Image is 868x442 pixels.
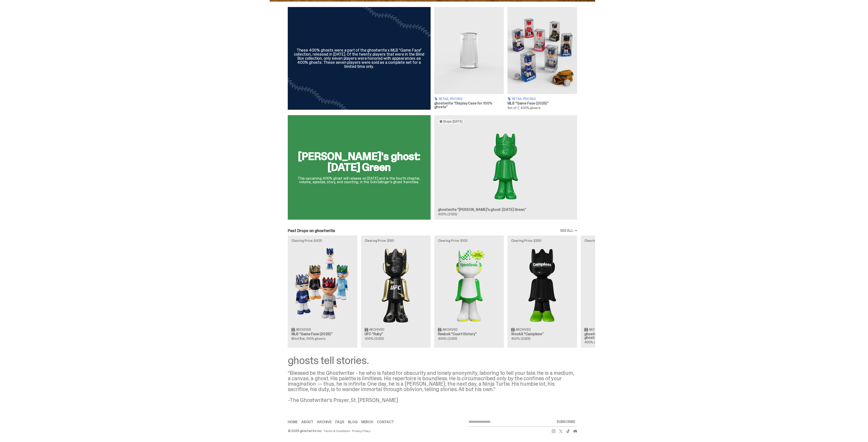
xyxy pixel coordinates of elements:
[293,48,425,69] div: These 400% ghosts were a part of the ghostwrite x MLB "Game Face" collection, released in [DATE]....
[361,235,431,348] a: Clearing Price: $150 Ruby Archived
[442,328,458,331] span: Archived
[507,7,577,110] a: Game Face (2025) Retail Pricing
[291,337,306,341] span: Blind Box,
[507,106,541,110] span: Set of 7, 400% ghosts
[443,120,462,123] span: Drops [DATE]
[438,128,573,204] img: Schrödinger's ghost: Sunday Green
[560,229,577,233] a: SEE ALL →
[288,370,577,403] div: “Blessed be the Ghostwriter - he who is fated for obscurity and lonely anonymity, laboring to tel...
[439,97,462,100] span: Retail Pricing
[352,429,370,432] a: Privacy Policy
[288,355,577,366] div: ghosts tell stories.
[306,337,325,341] span: 100% ghosts
[365,332,427,336] h3: UFC “Ruby”
[291,246,354,324] img: Game Face (2025)
[434,7,504,110] a: Display Case for 100% ghosts Retail Pricing
[507,102,577,105] h3: MLB “Game Face (2025)”
[361,420,373,424] a: Merch
[434,102,504,109] h3: ghostwrite “Display Case for 100% ghosts”
[293,151,425,173] h2: [PERSON_NAME]'s ghost: [DATE] Green
[348,420,357,424] a: Blog
[317,420,332,424] a: Archive
[438,239,500,242] p: Clearing Price: $100
[323,429,350,432] a: Terms & Conditions
[365,246,427,324] img: Ruby
[589,328,604,331] span: Archived
[293,177,425,184] p: This upcoming 400% ghost will release on [DATE] and is the fourth chapter, volume, episode, story...
[288,420,298,424] a: Home
[296,328,311,331] span: Archived
[365,337,384,341] span: 400% (2025)
[438,246,500,324] img: Court Victory
[555,417,577,426] button: SUBSCRIBE
[377,420,394,424] a: Contact
[512,97,536,100] span: Retail Pricing
[584,332,647,340] h3: ghostwrite “[PERSON_NAME]'s ghost: Orange Vibe”
[335,420,344,424] a: FAQs
[581,235,650,348] a: Clearing Price: $150 Schrödinger's ghost: Orange Vibe Archived
[365,239,427,242] p: Clearing Price: $150
[288,229,335,233] h2: Past Drops on ghostwrite
[291,332,354,336] h3: MLB “Game Face (2025)”
[584,239,647,242] p: Clearing Price: $150
[434,7,504,94] img: Display Case for 100% ghosts
[438,212,457,216] span: 400% (2025)
[511,332,573,336] h3: StockX “Campless”
[511,246,573,324] img: Campless
[288,429,322,432] div: © 2025 ghostwrite inc
[511,337,530,341] span: 400% (2025)
[301,420,313,424] a: About
[369,328,384,331] span: Archived
[516,328,531,331] span: Archived
[438,332,500,336] h3: Reebok “Court Victory”
[507,235,577,348] a: Clearing Price: $250 Campless Archived
[438,208,573,211] h3: ghostwrite “[PERSON_NAME]'s ghost: [DATE] Green”
[291,239,354,242] p: Clearing Price: $425
[438,337,457,341] span: 400% (2025)
[584,246,647,324] img: Schrödinger's ghost: Orange Vibe
[511,239,573,242] p: Clearing Price: $250
[507,7,577,94] img: Game Face (2025)
[288,235,357,348] a: Clearing Price: $425 Game Face (2025) Archived
[434,235,504,348] a: Clearing Price: $100 Court Victory Archived
[584,340,604,344] span: 400% (2025)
